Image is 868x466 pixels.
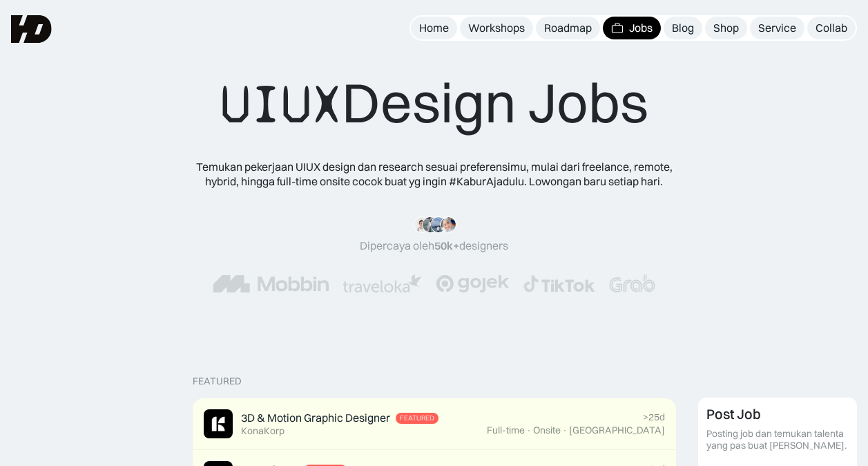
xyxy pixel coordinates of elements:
[241,411,390,425] div: 3D & Motion Graphic Designer
[758,21,796,35] div: Service
[536,17,600,39] a: Roadmap
[360,239,508,253] div: Dipercaya oleh designers
[629,21,653,35] div: Jobs
[487,425,525,436] div: Full-time
[562,425,568,436] div: ·
[419,21,449,35] div: Home
[204,409,233,438] img: Job Image
[468,21,525,35] div: Workshops
[220,71,342,138] span: UIUX
[411,17,457,39] a: Home
[643,411,665,423] div: >25d
[220,69,648,138] div: Design Jobs
[705,17,747,39] a: Shop
[807,17,856,39] a: Collab
[672,21,694,35] div: Blog
[544,21,592,35] div: Roadmap
[193,398,676,450] a: Job Image3D & Motion Graphic DesignerFeaturedKonaKorp>25dFull-time·Onsite·[GEOGRAPHIC_DATA]
[241,425,284,437] div: KonaKorp
[603,17,661,39] a: Jobs
[434,239,459,252] span: 50k+
[400,414,434,422] div: Featured
[193,375,242,387] div: Featured
[664,17,702,39] a: Blog
[816,21,847,35] div: Collab
[713,21,739,35] div: Shop
[569,425,665,436] div: [GEOGRAPHIC_DATA]
[533,425,561,436] div: Onsite
[706,406,761,422] div: Post Job
[750,17,804,39] a: Service
[706,428,849,451] div: Posting job dan temukan talenta yang pas buat [PERSON_NAME].
[460,17,533,39] a: Workshops
[526,425,532,436] div: ·
[186,160,683,189] div: Temukan pekerjaan UIUX design dan research sesuai preferensimu, mulai dari freelance, remote, hyb...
